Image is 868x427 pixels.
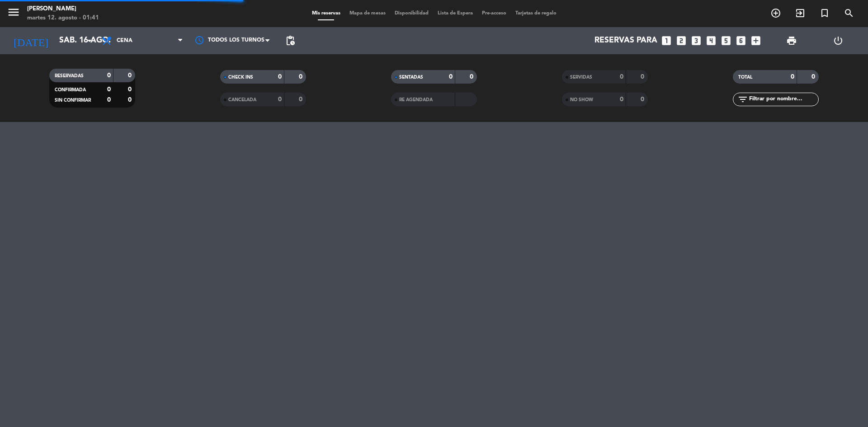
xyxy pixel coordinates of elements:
[449,74,453,80] strong: 0
[675,35,687,47] i: looks_two
[570,98,593,102] span: NO SHOW
[791,74,794,80] strong: 0
[748,94,818,104] input: Filtrar por nombre...
[7,5,20,19] i: menu
[815,27,861,54] div: LOG OUT
[117,38,132,44] span: Cena
[833,35,844,46] i: power_settings_new
[278,96,282,103] strong: 0
[620,74,623,80] strong: 0
[720,35,732,47] i: looks_5
[511,11,561,16] span: Tarjetas de regalo
[770,8,781,19] i: add_circle_outline
[55,98,91,103] span: SIN CONFIRMAR
[228,98,256,102] span: CANCELADA
[470,74,475,80] strong: 0
[641,96,646,103] strong: 0
[641,74,646,80] strong: 0
[55,88,86,92] span: CONFIRMADA
[844,8,854,19] i: search
[107,86,111,93] strong: 0
[7,31,55,51] i: [DATE]
[660,35,672,47] i: looks_one
[228,75,253,80] span: CHECK INS
[307,11,345,16] span: Mis reservas
[399,75,423,80] span: SENTADAS
[399,98,433,102] span: RE AGENDADA
[811,74,817,80] strong: 0
[390,11,433,16] span: Disponibilidad
[107,72,111,79] strong: 0
[84,35,95,46] i: arrow_drop_down
[786,35,797,46] span: print
[278,74,282,80] strong: 0
[735,35,747,47] i: looks_6
[345,11,390,16] span: Mapa de mesas
[55,74,84,78] span: RESERVADAS
[738,75,752,80] span: TOTAL
[570,75,592,80] span: SERVIDAS
[750,35,762,47] i: add_box
[27,14,99,23] div: martes 12. agosto - 01:41
[7,5,20,22] button: menu
[690,35,702,47] i: looks_3
[737,94,748,105] i: filter_list
[107,97,111,103] strong: 0
[128,72,133,79] strong: 0
[620,96,623,103] strong: 0
[128,86,133,93] strong: 0
[819,8,830,19] i: turned_in_not
[705,35,717,47] i: looks_4
[299,96,304,103] strong: 0
[433,11,477,16] span: Lista de Espera
[285,35,296,46] span: pending_actions
[477,11,511,16] span: Pre-acceso
[594,36,657,45] span: Reservas para
[299,74,304,80] strong: 0
[795,8,806,19] i: exit_to_app
[128,97,133,103] strong: 0
[27,5,99,14] div: [PERSON_NAME]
